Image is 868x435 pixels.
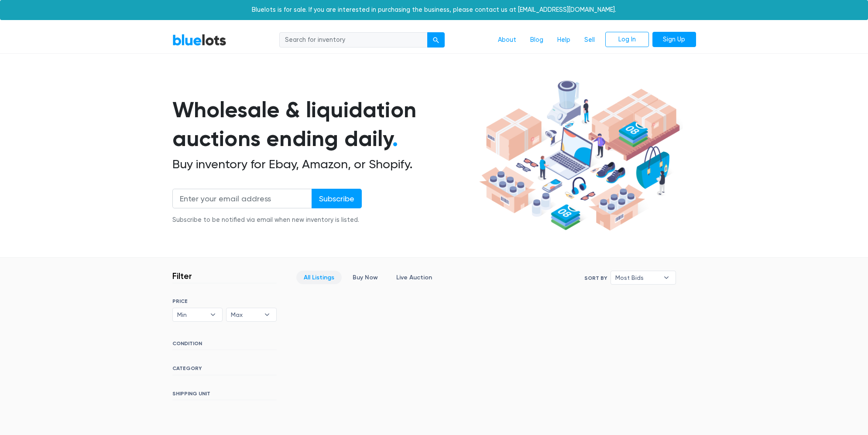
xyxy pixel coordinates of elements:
span: . [392,126,398,152]
span: Max [231,308,260,321]
b: ▾ [258,308,276,321]
h1: Wholesale & liquidation auctions ending daily [172,95,476,153]
a: Sign Up [652,32,696,48]
a: All Listings [296,271,342,284]
a: Sell [577,32,602,48]
img: hero-ee84e7d0318cb26816c560f6b4441b76977f77a177738b4e94f68c95b2b83dbb.png [476,76,683,235]
input: Subscribe [312,189,362,208]
a: Live Auction [389,271,439,284]
label: Sort By [584,274,607,282]
b: ▾ [204,308,222,321]
h6: SHIPPING UNIT [172,391,277,400]
a: Blog [523,32,550,48]
a: Buy Now [345,271,385,284]
h3: Filter [172,271,192,281]
a: About [491,32,523,48]
b: ▾ [657,271,676,284]
h6: CATEGORY [172,365,277,375]
input: Enter your email address [172,189,312,208]
a: Help [550,32,577,48]
span: Most Bids [615,271,659,284]
input: Search for inventory [279,32,428,48]
a: Log In [605,32,649,48]
div: Subscribe to be notified via email when new inventory is listed. [172,215,362,225]
h6: CONDITION [172,340,277,350]
span: Min [177,308,206,321]
h6: PRICE [172,298,277,304]
h2: Buy inventory for Ebay, Amazon, or Shopify. [172,157,476,172]
a: BlueLots [172,34,226,46]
